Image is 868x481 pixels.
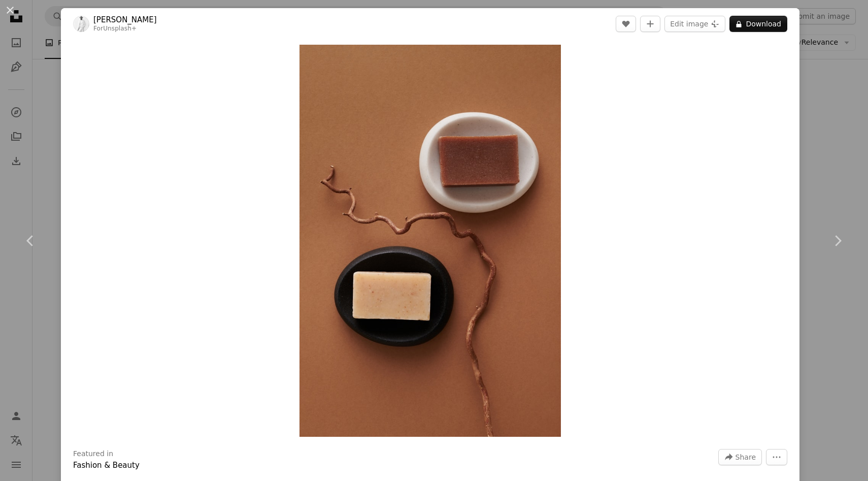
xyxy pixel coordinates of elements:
button: Like [616,16,636,32]
div: For [93,25,157,33]
button: Share this image [718,449,762,465]
img: Go to Andrej Lišakov's profile [73,16,89,32]
button: Download [729,16,787,32]
h3: Featured in [73,449,113,459]
button: Edit image [664,16,725,32]
a: Unsplash+ [103,25,137,32]
a: Fashion & Beauty [73,461,140,470]
a: [PERSON_NAME] [93,15,157,25]
button: Zoom in on this image [299,45,561,437]
span: Share [736,450,756,465]
button: More Actions [766,449,787,465]
img: a piece of soap sitting on top of a black plate [299,45,561,437]
button: Add to Collection [640,16,660,32]
a: Next [807,192,868,290]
